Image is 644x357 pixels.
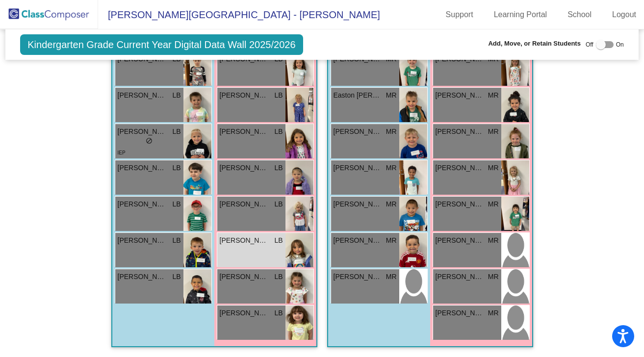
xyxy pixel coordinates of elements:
[488,39,581,49] span: Add, Move, or Retain Students
[146,137,153,144] span: do_not_disturb_alt
[118,199,167,209] span: [PERSON_NAME]
[488,163,499,173] span: MR
[436,199,485,209] span: [PERSON_NAME]
[274,272,283,282] span: LB
[118,90,167,101] span: [PERSON_NAME]
[436,127,485,137] span: [PERSON_NAME]
[274,90,283,101] span: LB
[386,127,397,137] span: MR
[172,199,180,209] span: LB
[274,235,283,246] span: LB
[172,272,180,282] span: LB
[274,127,283,137] span: LB
[488,272,499,282] span: MR
[386,272,397,282] span: MR
[334,272,383,282] span: [PERSON_NAME]
[436,235,485,246] span: [PERSON_NAME]
[386,163,397,173] span: MR
[20,34,303,55] span: Kindergarten Grade Current Year Digital Data Wall 2025/2026
[172,163,180,173] span: LB
[118,163,167,173] span: [PERSON_NAME]
[220,272,269,282] span: [PERSON_NAME]
[220,235,269,246] span: [PERSON_NAME]
[334,199,383,209] span: [PERSON_NAME]
[560,7,599,23] a: School
[334,163,383,173] span: [PERSON_NAME]
[616,40,624,49] span: On
[604,7,644,23] a: Logout
[486,7,555,23] a: Learning Portal
[118,150,126,155] span: IEP
[436,308,485,318] span: [PERSON_NAME]
[220,308,269,318] span: [PERSON_NAME]
[274,199,283,209] span: LB
[220,127,269,137] span: [PERSON_NAME]
[488,308,499,318] span: MR
[586,40,593,49] span: Off
[436,272,485,282] span: [PERSON_NAME]
[436,163,485,173] span: [PERSON_NAME]
[172,90,180,101] span: LB
[274,308,283,318] span: LB
[436,90,485,101] span: [PERSON_NAME]
[488,127,499,137] span: MR
[118,272,167,282] span: [PERSON_NAME]
[334,127,383,137] span: [PERSON_NAME]
[438,7,481,23] a: Support
[98,7,380,23] span: [PERSON_NAME][GEOGRAPHIC_DATA] - [PERSON_NAME]
[220,199,269,209] span: [PERSON_NAME]
[118,127,167,137] span: [PERSON_NAME]
[172,127,180,137] span: LB
[118,235,167,246] span: [PERSON_NAME]
[220,163,269,173] span: [PERSON_NAME]
[334,235,383,246] span: [PERSON_NAME]
[386,199,397,209] span: MR
[334,90,383,101] span: Easton [PERSON_NAME]
[386,90,397,101] span: MR
[172,235,180,246] span: LB
[488,235,499,246] span: MR
[488,199,499,209] span: MR
[220,90,269,101] span: [PERSON_NAME]
[488,90,499,101] span: MR
[274,163,283,173] span: LB
[386,235,397,246] span: MR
